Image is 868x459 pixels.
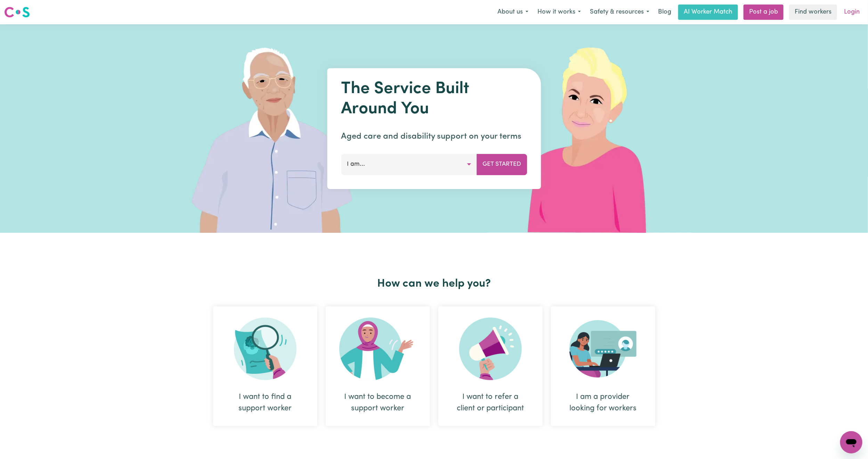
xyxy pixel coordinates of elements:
[326,306,430,426] div: I want to become a support worker
[840,5,864,20] a: Login
[568,391,639,414] div: I am a provider looking for workers
[4,4,30,20] a: Careseekers logo
[455,391,526,414] div: I want to refer a client or participant
[477,154,527,175] button: Get Started
[438,306,543,426] div: I want to refer a client or participant
[459,318,522,380] img: Refer
[654,5,675,20] a: Blog
[342,391,413,414] div: I want to become a support worker
[533,5,585,19] button: How it works
[585,5,654,19] button: Safety & resources
[840,431,862,453] iframe: Button to launch messaging window, conversation in progress
[551,306,655,426] div: I am a provider looking for workers
[569,318,637,380] img: Provider
[234,318,297,380] img: Search
[341,154,477,175] button: I am...
[339,318,416,380] img: Become Worker
[341,79,527,119] h1: The Service Built Around You
[341,130,527,143] p: Aged care and disability support on your terms
[678,5,738,20] a: AI Worker Match
[213,306,317,426] div: I want to find a support worker
[493,5,533,19] button: About us
[230,391,301,414] div: I want to find a support worker
[4,6,30,18] img: Careseekers logo
[209,277,659,290] h2: How can we help you?
[744,5,784,20] a: Post a job
[789,5,837,20] a: Find workers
